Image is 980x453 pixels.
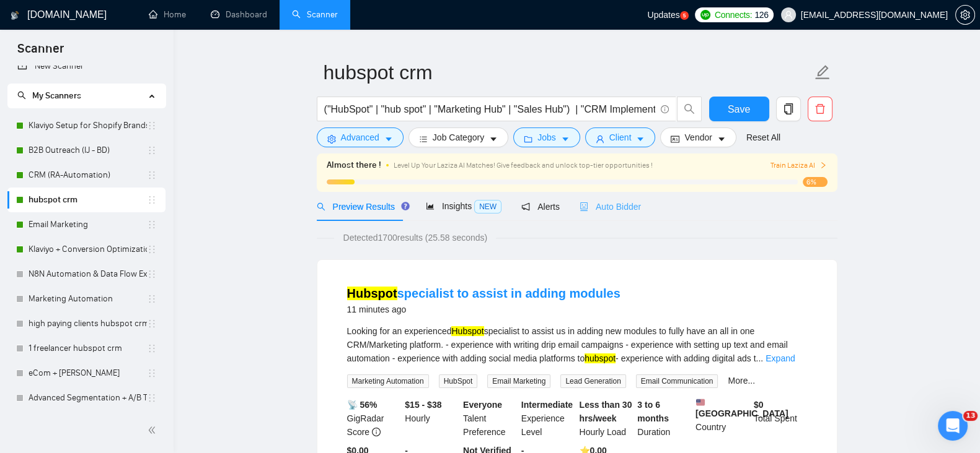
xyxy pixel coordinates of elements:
li: Marketing Automation [7,287,166,311]
span: ... [756,353,763,363]
b: $ 0 [754,400,764,410]
span: area-chart [426,202,435,210]
a: dashboardDashboard [211,9,267,20]
div: Hourly [402,398,461,439]
li: B2B Outreach (IJ - BD) [7,138,166,163]
a: 1 freelancer hubspot crm [29,336,147,361]
a: Marketing Automation [29,287,147,311]
b: Intermediate [521,400,573,410]
span: right [819,162,827,169]
a: N8N Automation & Data Flow Expert [29,262,147,287]
b: 📡 56% [347,400,377,410]
mark: hubspot [585,353,616,363]
span: idcard [671,134,679,144]
a: Klaviyo Setup for Shopify Brands [29,113,147,138]
iframe: Intercom live chat [938,411,968,441]
span: info-circle [661,105,669,113]
button: search [677,97,702,121]
a: More... [728,376,755,386]
a: Email Marketing [29,212,147,237]
a: Advanced Segmentation + A/B Testing in Klaviyo [29,386,147,410]
div: Hourly Load [577,398,635,439]
span: Client [609,131,632,144]
a: CRM (RA-Automation) [29,163,147,188]
span: holder [147,121,157,131]
span: search [17,91,26,100]
span: caret-down [561,134,570,144]
span: Email Marketing [487,374,550,388]
b: 3 to 6 months [637,400,669,423]
span: Alerts [521,202,560,212]
button: setting [955,5,975,25]
img: logo [11,6,19,25]
span: Train Laziza AI [770,160,827,171]
span: HubSpot [439,374,478,388]
input: Scanner name... [324,57,812,88]
span: holder [147,294,157,304]
span: setting [956,10,974,20]
span: bars [419,134,428,144]
button: delete [808,97,832,121]
span: holder [147,393,157,403]
b: Everyone [463,400,502,410]
mark: Hubspot [451,326,483,336]
button: folderJobscaret-down [513,127,580,147]
span: Auto Bidder [580,202,641,212]
span: holder [147,343,157,353]
span: Vendor [684,131,712,144]
a: setting [955,10,975,20]
span: holder [147,244,157,254]
span: Updates [647,10,679,20]
mark: Hubspot [347,287,397,300]
span: Almost there ! [327,158,381,172]
span: info-circle [372,428,381,436]
span: search [678,103,701,114]
button: barsJob Categorycaret-down [408,127,508,147]
span: My Scanners [17,90,81,101]
div: Experience Level [519,398,577,439]
span: 6% [803,177,828,187]
a: 5 [680,11,689,20]
a: Expand [766,353,795,363]
span: user [784,11,793,19]
div: Duration [635,398,693,439]
a: homeHome [149,9,186,20]
span: search [317,202,325,211]
span: holder [147,319,157,329]
a: eCom + [PERSON_NAME] [29,361,147,386]
li: eCom + Klaviyo ROI [7,361,166,386]
li: CRM (RA-Automation) [7,163,166,188]
span: Lead Generation [560,374,625,388]
div: Tooltip anchor [400,201,411,212]
span: delete [808,103,832,114]
li: Email Marketing [7,212,166,237]
span: Level Up Your Laziza AI Matches! Give feedback and unlock top-tier opportunities ! [394,161,653,170]
span: holder [147,368,157,378]
span: Jobs [537,131,556,144]
span: caret-down [717,134,726,144]
b: $15 - $38 [405,400,441,410]
img: upwork-logo.png [700,10,710,20]
a: New Scanner [17,54,156,79]
span: Marketing Automation [347,374,429,388]
span: Save [728,101,750,117]
li: high paying clients hubspot crm [7,311,166,336]
a: hubspot crm [29,188,147,212]
li: Klaviyo Setup for Shopify Brands [7,113,166,138]
a: Hubspotspecialist to assist in adding modules [347,287,620,300]
a: Klaviyo + Conversion Optimization [29,237,147,262]
span: Job Category [433,131,484,144]
span: caret-down [384,134,393,144]
span: holder [147,195,157,205]
span: Preview Results [317,202,406,212]
span: setting [327,134,336,144]
div: Talent Preference [461,398,519,439]
span: caret-down [489,134,498,144]
span: Advanced [341,131,379,144]
li: N8N Automation & Data Flow Expert [7,262,166,287]
span: Connects: [715,8,752,22]
span: holder [147,269,157,279]
span: robot [580,202,588,211]
div: Country [693,398,751,439]
span: holder [147,220,157,230]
